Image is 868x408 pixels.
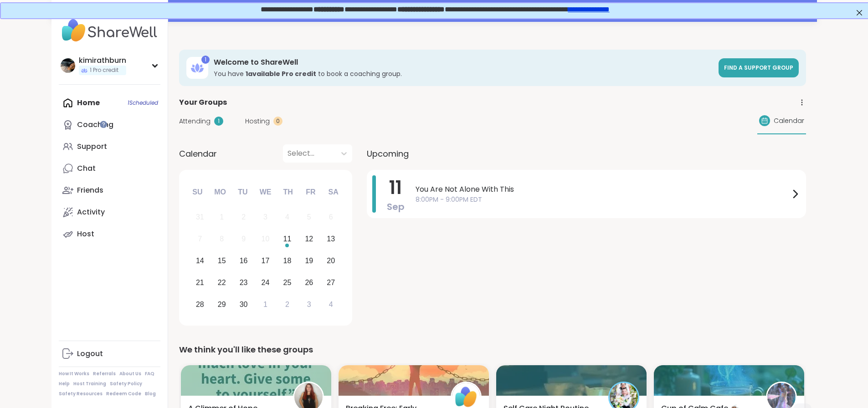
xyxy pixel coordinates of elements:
div: 16 [240,255,248,267]
div: Th [278,182,298,202]
div: 12 [305,233,313,245]
div: Chat [77,163,96,173]
div: Choose Saturday, October 4th, 2025 [321,295,341,314]
span: Sep [387,200,405,213]
div: Choose Wednesday, October 1st, 2025 [256,295,275,314]
div: Not available Sunday, August 31st, 2025 [190,208,210,227]
div: 15 [218,255,226,267]
div: Not available Tuesday, September 2nd, 2025 [234,208,253,227]
a: How It Works [59,371,89,377]
div: 1 [220,211,224,223]
div: 23 [240,276,248,289]
div: Choose Saturday, September 27th, 2025 [321,273,341,292]
div: Choose Thursday, September 18th, 2025 [277,251,297,271]
div: 22 [218,276,226,289]
div: Choose Wednesday, September 24th, 2025 [256,273,275,292]
div: Choose Friday, September 12th, 2025 [299,229,319,249]
a: Coaching [59,114,160,136]
div: 2 [285,298,289,311]
div: 19 [305,255,313,267]
h3: Welcome to ShareWell [214,57,713,67]
div: Activity [77,207,105,217]
span: Your Groups [179,97,227,108]
div: 11 [283,233,292,245]
div: Host [77,229,94,239]
div: 3 [263,211,267,223]
div: Not available Sunday, September 7th, 2025 [190,229,210,249]
div: 26 [305,276,313,289]
a: Help [59,381,70,387]
div: 25 [283,276,292,289]
div: Not available Thursday, September 4th, 2025 [277,208,297,227]
div: 30 [240,298,248,311]
div: Tu [233,182,253,202]
div: 14 [196,255,204,267]
div: 1 [201,56,210,64]
div: Choose Tuesday, September 23rd, 2025 [234,273,253,292]
div: 9 [241,233,246,245]
div: 18 [283,255,292,267]
div: 24 [262,276,270,289]
a: Redeem Code [106,391,141,397]
div: Not available Wednesday, September 10th, 2025 [256,229,275,249]
div: 4 [285,211,289,223]
div: Choose Saturday, September 20th, 2025 [321,251,341,271]
div: 28 [196,298,204,311]
a: Host [59,223,160,245]
a: About Us [119,371,141,377]
div: 1 [263,298,267,311]
div: 27 [327,276,335,289]
div: kimirathburn [79,56,126,66]
div: 3 [307,298,311,311]
img: ShareWell Nav Logo [59,15,160,46]
div: 2 [241,211,246,223]
div: 7 [198,233,202,245]
div: Not available Wednesday, September 3rd, 2025 [256,208,275,227]
div: Choose Friday, September 26th, 2025 [299,273,319,292]
span: 1 Pro credit [90,66,118,74]
div: Choose Friday, September 19th, 2025 [299,251,319,271]
div: Choose Sunday, September 21st, 2025 [190,273,210,292]
h3: You have to book a coaching group. [214,69,713,78]
div: 17 [262,255,270,267]
div: Choose Tuesday, September 16th, 2025 [234,251,253,271]
a: Referrals [93,371,116,377]
a: Host Training [73,381,106,387]
div: Choose Friday, October 3rd, 2025 [299,295,319,314]
div: Not available Friday, September 5th, 2025 [299,208,319,227]
b: 1 available Pro credit [246,69,316,78]
div: Choose Monday, September 29th, 2025 [212,295,231,314]
span: Hosting [245,117,270,126]
img: kimirathburn [61,58,75,73]
a: Support [59,136,160,158]
div: Choose Monday, September 15th, 2025 [212,251,231,271]
div: 10 [262,233,270,245]
div: month 2025-09 [189,206,342,315]
div: Friends [77,185,103,195]
div: Fr [301,182,321,202]
div: 13 [327,233,335,245]
a: Activity [59,201,160,223]
a: Safety Resources [59,391,103,397]
a: Friends [59,179,160,201]
div: Not available Monday, September 8th, 2025 [212,229,231,249]
div: Support [77,142,107,152]
div: 4 [329,298,333,311]
a: Safety Policy [110,381,142,387]
span: 8:00PM - 9:00PM EDT [416,195,790,204]
div: 6 [329,211,333,223]
div: We think you'll like these groups [179,343,806,356]
div: Choose Sunday, September 14th, 2025 [190,251,210,271]
div: Choose Thursday, September 11th, 2025 [277,229,297,249]
span: Find a support group [724,64,793,71]
div: Coaching [77,120,113,130]
div: Mo [210,182,230,202]
div: We [255,182,275,202]
div: Choose Saturday, September 13th, 2025 [321,229,341,249]
a: Chat [59,158,160,179]
div: Not available Saturday, September 6th, 2025 [321,208,341,227]
div: Choose Tuesday, September 30th, 2025 [234,295,253,314]
a: Logout [59,343,160,365]
div: Logout [77,349,103,359]
div: Choose Sunday, September 28th, 2025 [190,295,210,314]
